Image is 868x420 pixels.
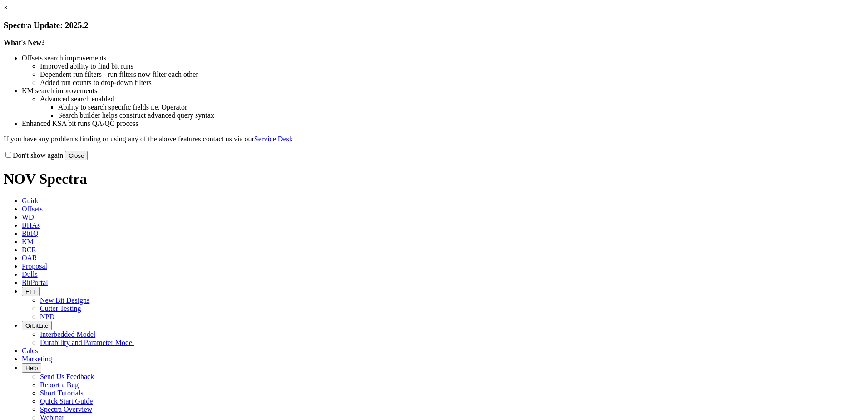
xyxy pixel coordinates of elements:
[40,305,81,312] a: Cutter Testing
[22,213,34,221] span: WD
[40,79,864,87] li: Added run counts to drop-down filters
[25,288,36,295] span: FTT
[22,197,39,205] span: Guide
[40,339,134,346] a: Durability and Parameter Model
[22,254,37,262] span: OAR
[254,135,293,143] a: Service Desk
[4,4,8,11] a: ×
[22,87,864,95] li: KM search improvements
[4,20,864,30] h3: Spectra Update: 2025.2
[65,151,88,160] button: Close
[40,397,93,405] a: Quick Start Guide
[40,373,94,380] a: Send Us Feedback
[25,365,38,371] span: Help
[40,330,95,338] a: Interbedded Model
[22,270,38,278] span: Dulls
[58,103,864,111] li: Ability to search specific fields i.e. Operator
[58,111,864,120] li: Search builder helps construct advanced query syntax
[4,135,864,143] p: If you have any problems finding or using any of the above features contact us via our
[22,347,38,355] span: Calcs
[40,62,864,70] li: Improved ability to find bit runs
[40,70,864,79] li: Dependent run filters - run filters now filter each other
[4,151,63,159] label: Don't show again
[40,313,54,320] a: NPD
[4,170,864,187] h1: NOV Spectra
[22,221,40,229] span: BHAs
[22,205,43,213] span: Offsets
[22,230,38,237] span: BitIQ
[22,54,864,62] li: Offsets search improvements
[22,355,52,363] span: Marketing
[22,262,47,270] span: Proposal
[40,296,89,304] a: New Bit Designs
[22,120,864,128] li: Enhanced KSA bit runs QA/QC process
[22,238,34,245] span: KM
[22,246,36,254] span: BCR
[40,389,84,397] a: Short Tutorials
[40,95,864,103] li: Advanced search enabled
[5,152,11,158] input: Don't show again
[40,405,92,413] a: Spectra Overview
[25,322,48,329] span: OrbitLite
[40,381,79,389] a: Report a Bug
[22,279,48,286] span: BitPortal
[4,39,45,46] strong: What's New?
